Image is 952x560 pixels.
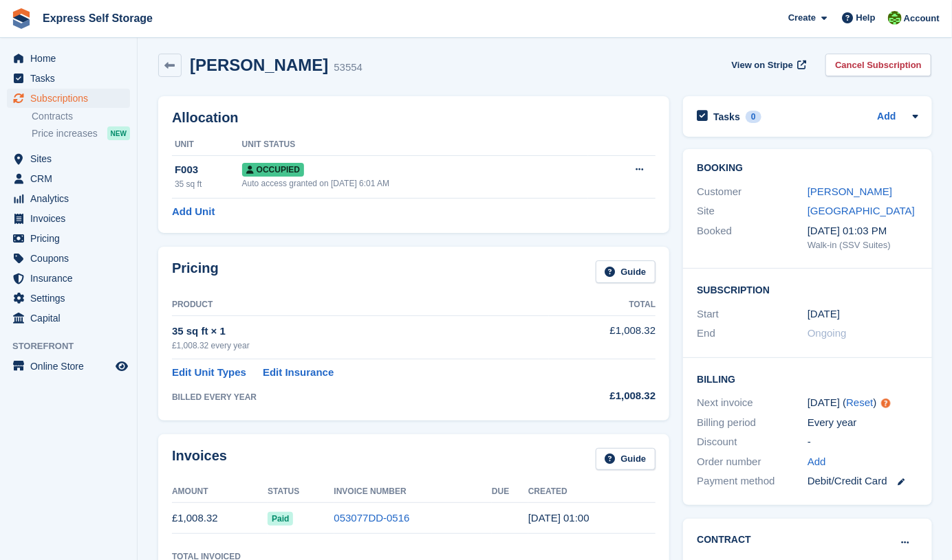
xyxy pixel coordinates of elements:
div: [DATE] ( ) [808,395,918,411]
span: Help [856,11,876,25]
a: menu [7,49,130,68]
a: Reset [846,396,873,408]
a: menu [7,309,130,328]
th: Created [528,481,656,503]
span: Occupied [242,163,304,177]
div: [DATE] 01:03 PM [808,223,918,239]
a: menu [7,249,130,268]
span: Sites [30,149,113,168]
div: Payment method [697,473,808,489]
span: Invoices [30,209,113,228]
span: Home [30,49,113,68]
span: Settings [30,289,113,308]
h2: Contract [697,533,751,547]
div: End [697,326,808,341]
span: Capital [30,309,113,328]
a: Edit Unit Types [172,365,246,381]
time: 2024-09-20 00:00:46 UTC [528,512,589,524]
div: Customer [697,184,808,200]
span: View on Stripe [732,58,793,72]
th: Due [492,481,528,503]
span: Account [904,12,940,25]
a: Express Self Storage [37,7,158,30]
td: £1,008.32 [172,503,268,534]
div: 0 [746,111,761,123]
a: Price increases NEW [32,126,130,141]
a: Cancel Subscription [825,54,931,76]
div: Every year [808,415,918,431]
span: Coupons [30,249,113,268]
a: Add [808,454,826,470]
a: Contracts [32,110,130,123]
div: 53554 [334,60,363,76]
th: Invoice Number [334,481,493,503]
a: Guide [596,448,656,471]
th: Total [549,294,656,316]
div: Booked [697,223,808,252]
a: menu [7,69,130,88]
th: Status [268,481,334,503]
a: menu [7,89,130,108]
h2: Invoices [172,448,227,471]
a: [GEOGRAPHIC_DATA] [808,205,915,216]
th: Unit Status [242,134,588,156]
div: NEW [107,126,130,140]
a: Add [877,109,896,125]
div: 35 sq ft [175,178,242,190]
a: menu [7,357,130,376]
h2: Tasks [713,111,740,123]
a: menu [7,149,130,168]
a: menu [7,189,130,208]
a: menu [7,289,130,308]
div: Auto access granted on [DATE] 6:01 AM [242,177,588,190]
div: Tooltip anchor [880,397,892,410]
h2: [PERSON_NAME] [190,56,328,74]
h2: Pricing [172,260,219,283]
img: Sonia Shah [888,11,902,25]
div: £1,008.32 every year [172,339,549,352]
div: Billing period [697,415,808,431]
div: Order number [697,454,808,470]
span: Ongoing [808,327,847,339]
h2: Booking [697,163,918,174]
a: Edit Insurance [263,365,334,381]
h2: Billing [697,372,918,385]
div: Start [697,306,808,322]
span: Analytics [30,189,113,208]
img: stora-icon-8386f47178a22dfd0bd8f6a31ec36ba5ce8667c1dd55bd0f319d3a0aa187defe.svg [11,8,32,29]
a: menu [7,209,130,228]
td: £1,008.32 [549,315,656,359]
span: Insurance [30,269,113,288]
span: Create [788,11,816,25]
div: F003 [175,162,242,178]
div: BILLED EVERY YEAR [172,391,549,403]
div: Discount [697,434,808,450]
a: Guide [596,260,656,283]
span: Pricing [30,229,113,248]
span: Paid [268,512,293,526]
span: Tasks [30,69,113,88]
th: Unit [172,134,242,156]
a: [PERSON_NAME] [808,186,892,197]
div: - [808,434,918,450]
div: 35 sq ft × 1 [172,324,549,339]
span: Online Store [30,357,113,376]
a: View on Stripe [726,54,810,76]
a: 053077DD-0516 [334,512,410,524]
th: Product [172,294,549,316]
a: menu [7,269,130,288]
a: Preview store [113,358,130,374]
span: CRM [30,169,113,188]
time: 2024-09-20 00:00:00 UTC [808,306,840,322]
span: Storefront [12,339,137,353]
div: Debit/Credit Card [808,473,918,489]
a: Add Unit [172,204,215,220]
a: menu [7,169,130,188]
th: Amount [172,481,268,503]
a: menu [7,229,130,248]
h2: Allocation [172,110,656,126]
h2: Subscription [697,282,918,296]
div: Site [697,203,808,219]
div: Walk-in (SSV Suites) [808,238,918,252]
span: Subscriptions [30,89,113,108]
